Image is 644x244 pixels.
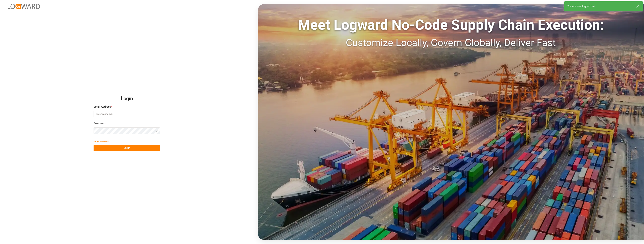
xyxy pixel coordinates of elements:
[94,111,160,117] input: Enter your email
[567,4,633,8] div: You are now logged out
[258,35,644,50] div: Customize Locally, Govern Globally, Deliver Fast
[258,14,644,35] div: Meet Logward No-Code Supply Chain Execution:
[94,138,109,145] button: Forgot Password?
[94,121,105,125] span: Password
[8,4,40,9] img: Logward_new_orange.png
[94,145,160,151] button: Log In
[94,105,111,109] span: Email Address
[94,93,160,105] h2: Login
